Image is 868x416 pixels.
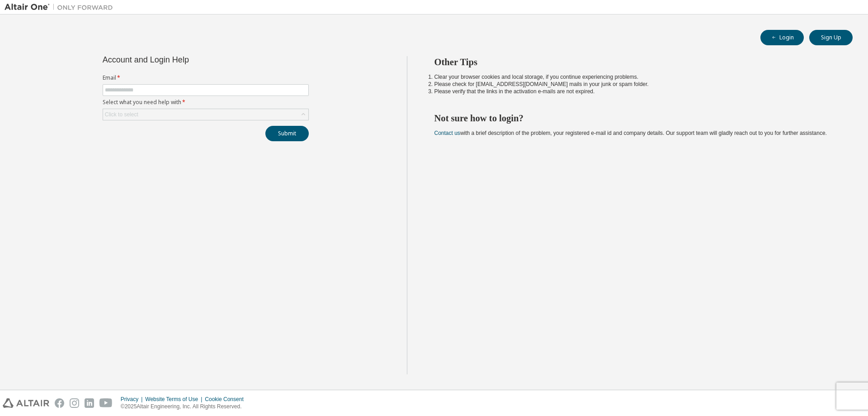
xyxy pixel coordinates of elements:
img: linkedin.svg [85,398,94,408]
img: Altair One [5,3,118,12]
div: Cookie Consent [205,396,249,403]
div: Privacy [121,396,145,403]
p: © 2025 Altair Engineering, Inc. All Rights Reserved. [121,403,249,411]
button: Submit [265,126,309,141]
button: Login [760,30,804,45]
li: Please verify that the links in the activation e-mails are not expired. [434,88,837,95]
img: altair_logo.svg [3,398,49,408]
div: Click to select [105,111,138,118]
img: facebook.svg [55,398,64,408]
button: Sign Up [809,30,853,45]
div: Click to select [103,109,308,120]
img: instagram.svg [70,398,79,408]
li: Please check for [EMAIL_ADDRESS][DOMAIN_NAME] mails in your junk or spam folder. [434,81,837,88]
span: with a brief description of the problem, your registered e-mail id and company details. Our suppo... [434,130,827,136]
li: Clear your browser cookies and local storage, if you continue experiencing problems. [434,73,837,81]
h2: Other Tips [434,56,837,68]
label: Email [103,74,309,81]
label: Select what you need help with [103,99,309,106]
div: Account and Login Help [103,56,268,63]
a: Contact us [434,130,460,136]
h2: Not sure how to login? [434,112,837,124]
div: Website Terms of Use [145,396,205,403]
img: youtube.svg [99,398,113,408]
